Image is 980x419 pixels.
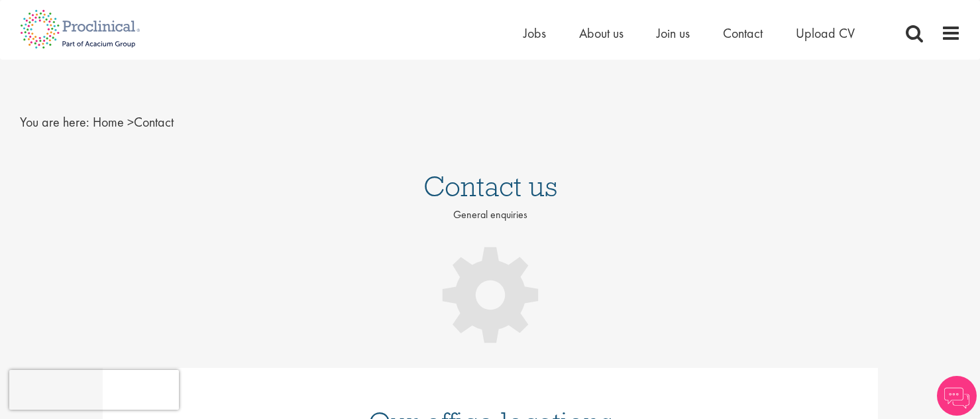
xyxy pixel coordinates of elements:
[523,25,546,42] a: Jobs
[796,25,855,42] a: Upload CV
[93,113,124,131] a: breadcrumb link to Home
[20,113,89,131] span: You are here:
[9,370,179,410] iframe: reCAPTCHA
[93,113,174,131] span: Contact
[579,25,624,42] a: About us
[657,25,690,42] a: Join us
[723,25,763,42] a: Contact
[127,113,134,131] span: >
[937,376,977,416] img: Chatbot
